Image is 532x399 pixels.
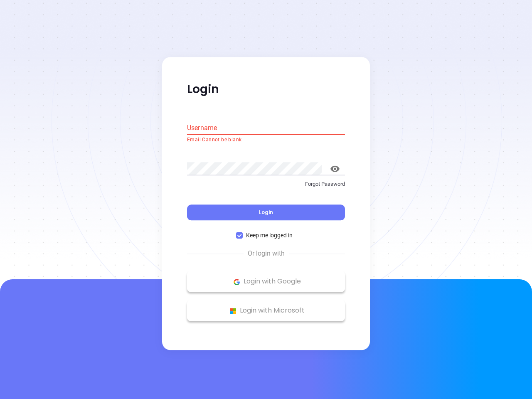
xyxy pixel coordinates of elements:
p: Login [187,82,345,97]
p: Email Cannot be blank [187,136,345,144]
button: Login [187,205,345,221]
p: Forgot Password [187,180,345,188]
button: toggle password visibility [325,159,345,179]
p: Login with Google [191,276,341,288]
p: Login with Microsoft [191,305,341,317]
span: Keep me logged in [243,231,296,240]
button: Google Logo Login with Google [187,271,345,292]
a: Forgot Password [187,180,345,195]
img: Google Logo [232,277,242,287]
button: Microsoft Logo Login with Microsoft [187,300,345,321]
span: Or login with [244,249,289,259]
span: Login [259,209,273,216]
img: Microsoft Logo [228,306,238,316]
